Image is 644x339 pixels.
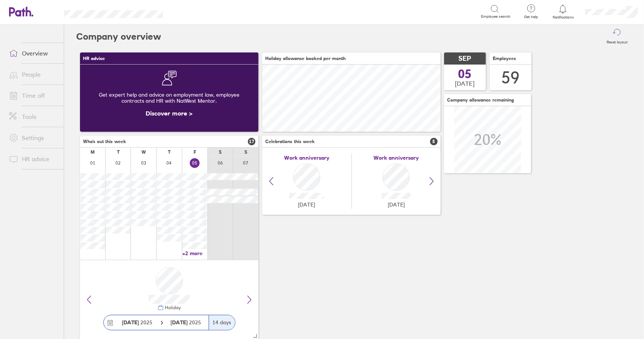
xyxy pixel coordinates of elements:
span: Holiday allowance booked per month [265,56,346,61]
div: F [194,149,196,155]
span: Who's out this week [83,139,126,144]
span: 05 [458,68,472,80]
span: Work anniversary [284,155,329,161]
span: [DATE] [298,202,315,208]
span: [DATE] [388,202,405,208]
a: People [3,67,64,82]
label: Reset layout [602,38,632,45]
a: Notifications [551,4,575,20]
a: Overview [3,46,64,61]
span: SEP [459,55,472,63]
span: 2025 [122,319,153,325]
a: +2 more [182,250,207,257]
div: T [117,149,120,155]
div: Get expert help and advice on employment law, employee contracts and HR with NatWest Mentor. [86,86,252,110]
span: Employees [493,56,516,61]
a: Time off [3,88,64,103]
a: Tools [3,109,64,124]
span: 17 [248,138,255,145]
span: [DATE] [455,80,475,87]
div: M [91,149,95,155]
span: Celebrations this week [265,139,315,144]
span: 2025 [171,319,201,325]
div: Search [183,8,203,15]
h2: Company overview [76,25,161,49]
div: W [141,149,146,155]
div: S [244,149,247,155]
button: Reset layout [602,25,632,49]
div: Holiday [164,305,181,310]
span: HR advice [83,56,105,61]
div: T [168,149,171,155]
a: HR advice [3,151,64,166]
span: Get help [519,15,543,19]
strong: [DATE] [171,319,189,326]
a: Settings [3,130,64,145]
span: Notifications [551,15,575,20]
div: 59 [502,68,520,87]
a: Discover more > [146,109,193,117]
span: Employee search [481,14,510,19]
strong: [DATE] [122,319,139,326]
span: 5 [430,138,438,145]
div: 14 days [209,315,235,330]
span: Company allowance remaining [447,97,514,103]
div: S [219,149,221,155]
span: Work anniversary [373,155,419,161]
